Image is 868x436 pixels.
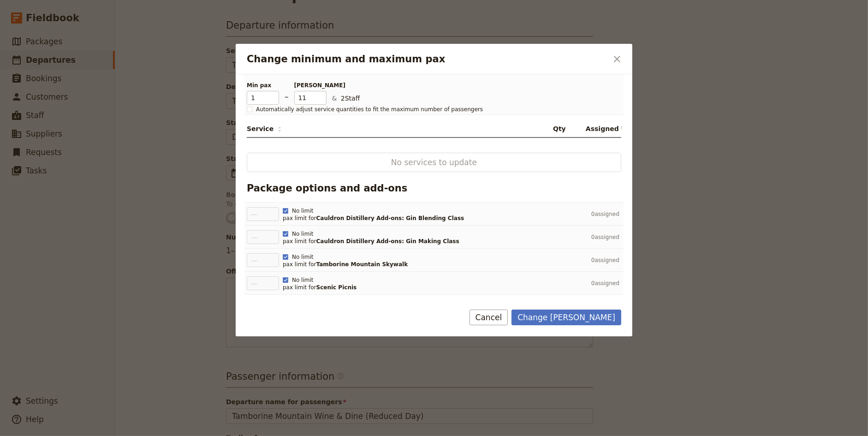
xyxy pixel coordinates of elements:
span: pax limit for [283,261,408,268]
button: Change [PERSON_NAME] [511,310,621,325]
h2: Package options and add-ons [247,181,621,195]
span: ​ [621,125,626,132]
span: Tamborine Mountain Skywalk [316,261,408,268]
span: & [332,95,337,102]
input: — [247,207,279,221]
button: Cancel [470,310,508,325]
span: [PERSON_NAME] [294,82,327,89]
span: No limit [292,253,314,261]
span: Cauldron Distillery Add-ons: Gin Blending Class [316,215,464,221]
span: pax limit for [283,284,357,291]
span: – [285,91,289,105]
input: — [247,276,279,290]
span: Automatically adjust service quantities to fit the maximum number of passengers [256,106,483,113]
span: No limit [292,230,314,238]
h2: Change minimum and maximum pax [247,52,607,66]
span: pax limit for [283,238,459,245]
span: Service [247,124,282,133]
span: No services to update [277,157,591,168]
span: Scenic Picnis [316,284,357,291]
span: No limit [292,207,314,215]
th: Service [247,120,529,138]
span: 0 assigned [591,257,619,264]
span: 0 assigned [591,233,619,241]
input: — [247,230,279,244]
span: Cauldron Distillery Add-ons: Gin Making Class [316,238,459,245]
th: Assigned [582,120,621,138]
p: 2 Staff [332,94,616,105]
span: Min pax [247,82,279,89]
span: pax limit for [283,215,464,221]
span: 0 assigned [591,280,619,287]
input: [PERSON_NAME] [294,91,327,105]
span: No limit [292,276,314,284]
input: Min pax [247,91,279,105]
th: Qty [537,120,582,138]
input: — [247,253,279,267]
span: 0 assigned [591,210,619,218]
button: Close dialog [609,51,625,67]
